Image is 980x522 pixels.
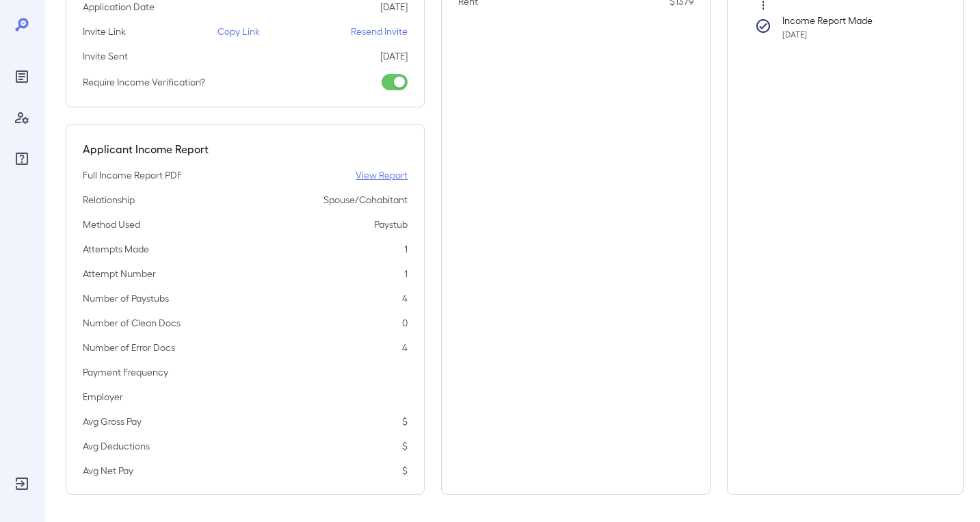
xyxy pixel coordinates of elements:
p: Avg Deductions [83,439,150,453]
p: Payment Frequency [83,365,168,379]
p: Attempt Number [83,267,156,280]
p: Avg Gross Pay [83,415,142,428]
p: Resend Invite [351,25,408,38]
div: FAQ [11,148,33,170]
p: Method Used [83,218,140,231]
p: [DATE] [380,49,408,63]
p: Number of Paystubs [83,291,169,305]
p: Spouse/Cohabitant [323,193,408,207]
p: 1 [404,267,408,280]
p: Require Income Verification? [83,75,205,89]
p: Employer [83,390,123,404]
p: Number of Clean Docs [83,316,181,330]
p: Income Report Made [782,14,925,27]
p: 4 [402,341,408,354]
p: Avg Net Pay [83,464,133,478]
div: Manage Users [11,107,33,129]
p: Relationship [83,193,135,207]
p: $ [402,415,408,428]
p: Number of Error Docs [83,341,175,354]
p: Full Income Report PDF [83,168,182,182]
div: Log Out [11,473,33,495]
p: $ [402,439,408,453]
p: 0 [402,316,408,330]
p: Paystub [374,218,408,231]
h5: Applicant Income Report [83,141,209,157]
span: [DATE] [782,29,807,39]
p: Attempts Made [83,242,149,256]
p: 4 [402,291,408,305]
a: View Report [356,168,408,182]
div: Reports [11,66,33,88]
p: 1 [404,242,408,256]
p: $ [402,464,408,478]
p: Invite Link [83,25,126,38]
p: Copy Link [217,25,260,38]
p: Invite Sent [83,49,128,63]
